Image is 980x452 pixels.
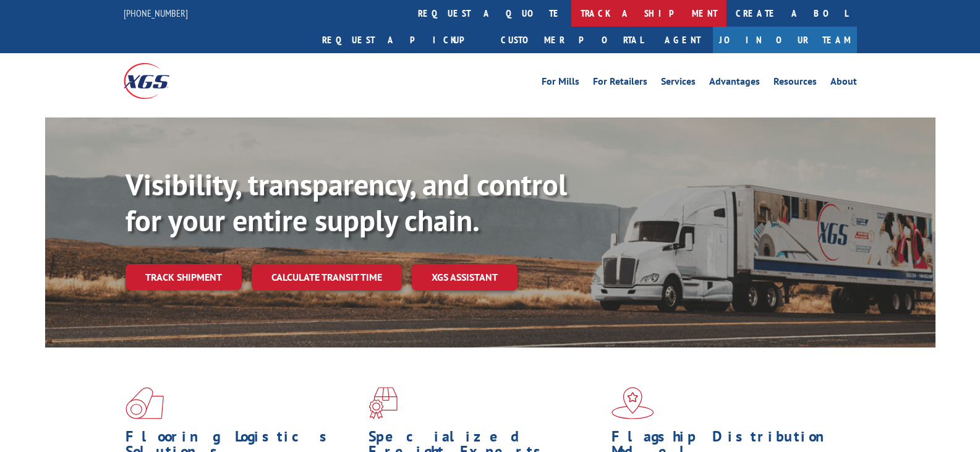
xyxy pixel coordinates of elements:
[492,27,652,53] a: Customer Portal
[313,27,492,53] a: Request a pickup
[252,264,402,291] a: Calculate transit time
[611,387,654,419] img: xgs-icon-flagship-distribution-model-red
[713,27,857,53] a: Join Our Team
[412,264,518,291] a: XGS ASSISTANT
[542,77,579,90] a: For Mills
[126,264,242,290] a: Track shipment
[709,77,760,90] a: Advantages
[126,387,164,419] img: xgs-icon-total-supply-chain-intelligence-red
[369,387,398,419] img: xgs-icon-focused-on-flooring-red
[593,77,647,90] a: For Retailers
[652,27,713,53] a: Agent
[773,77,817,90] a: Resources
[661,77,696,90] a: Services
[126,165,567,239] b: Visibility, transparency, and control for your entire supply chain.
[124,7,188,19] a: [PHONE_NUMBER]
[830,77,857,90] a: About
